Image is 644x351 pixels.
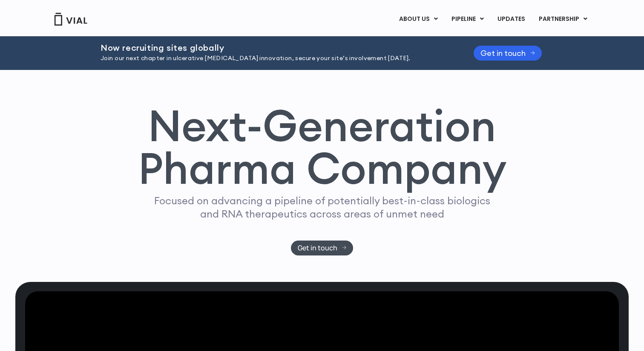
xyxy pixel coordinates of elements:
img: Vial Logo [54,13,88,26]
p: Focused on advancing a pipeline of potentially best-in-class biologics and RNA therapeutics acros... [150,194,494,220]
span: Get in touch [298,245,337,251]
a: ABOUT USMenu Toggle [392,12,444,26]
a: UPDATES [491,12,532,26]
p: Join our next chapter in ulcerative [MEDICAL_DATA] innovation, secure your site’s involvement [DA... [101,54,452,63]
h1: Next-Generation Pharma Company [138,104,506,190]
h2: Now recruiting sites globally [101,43,452,52]
a: PARTNERSHIPMenu Toggle [532,12,594,26]
a: Get in touch [474,46,542,61]
a: PIPELINEMenu Toggle [445,12,490,26]
a: Get in touch [291,241,354,255]
span: Get in touch [480,50,526,56]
